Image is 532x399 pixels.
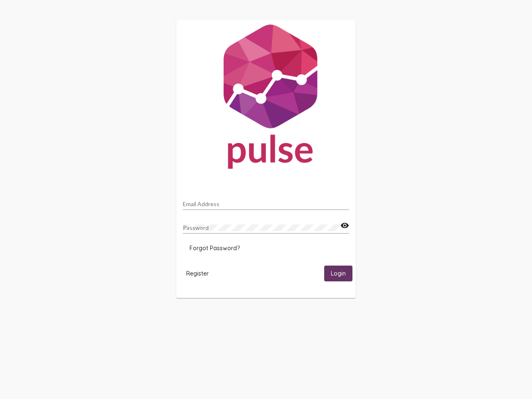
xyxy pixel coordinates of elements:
[331,270,346,278] span: Login
[340,221,349,231] mat-icon: visibility
[324,266,352,281] button: Login
[180,266,215,281] button: Register
[186,270,209,277] span: Register
[176,20,356,177] img: Pulse For Good Logo
[183,241,246,256] button: Forgot Password?
[190,244,240,252] span: Forgot Password?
